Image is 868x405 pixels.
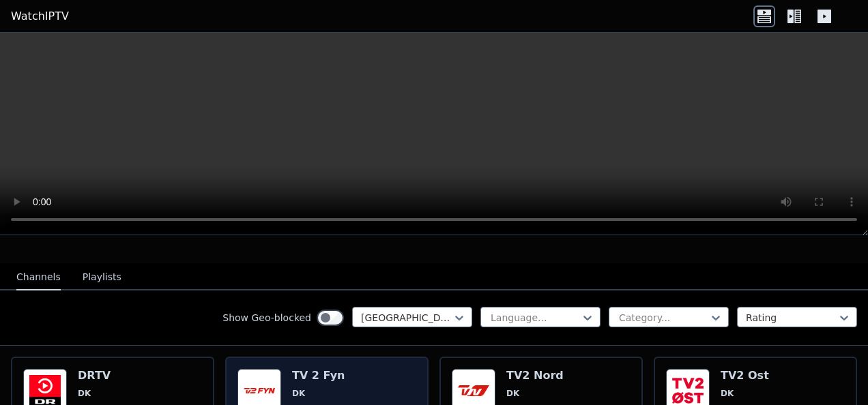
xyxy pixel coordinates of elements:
h6: TV2 Nord [506,369,583,382]
h6: TV 2 Fyn [292,369,368,382]
span: DK [506,388,519,399]
span: DK [78,388,91,399]
h6: DRTV [78,369,154,382]
span: DK [292,388,305,399]
button: Playlists [83,265,121,290]
h6: TV2 Ost [721,369,797,382]
label: Show Geo-blocked [222,311,311,325]
button: Channels [16,265,61,290]
a: WatchIPTV [11,8,69,25]
span: DK [721,388,734,399]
